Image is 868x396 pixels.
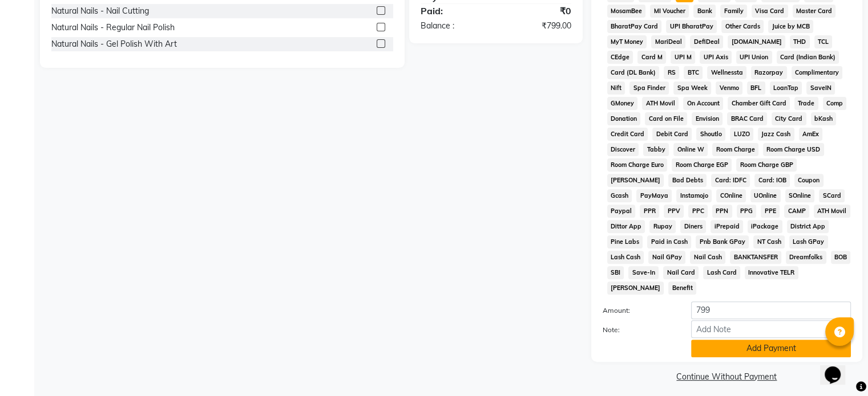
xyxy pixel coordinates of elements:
[752,5,788,18] span: Visa Card
[814,205,850,218] span: ATH Movil
[696,235,749,248] span: Pnb Bank GPay
[607,66,660,79] span: Card (DL Bank)
[607,5,646,18] span: MosamBee
[751,66,787,79] span: Razorpay
[607,235,643,248] span: Pine Labs
[645,112,687,125] span: Card on File
[671,51,695,64] span: UPI M
[736,158,797,172] span: Room Charge GBP
[747,81,765,95] span: BFL
[770,81,802,95] span: LoanTap
[690,251,725,264] span: Nail Cash
[640,205,659,218] span: PPR
[664,205,684,218] span: PPV
[787,220,829,233] span: District App
[607,81,625,95] span: Nift
[594,305,683,316] label: Amount:
[737,205,757,218] span: PPG
[607,174,664,187] span: [PERSON_NAME]
[736,51,772,64] span: UPI Union
[727,112,767,125] span: BRAC Card
[51,22,175,34] div: Natural Nails - Regular Nail Polish
[636,189,672,202] span: PayMaya
[785,189,815,202] span: SOnline
[720,5,747,18] span: Family
[412,20,496,32] div: Balance :
[811,112,837,125] span: bKash
[700,51,732,64] span: UPI Axis
[728,97,790,110] span: Chamber Gift Card
[786,251,826,264] span: Dreamfolks
[676,189,712,202] span: Instamojo
[730,128,753,141] span: LUZO
[642,97,679,110] span: ATH Movil
[789,235,828,248] span: Lash GPay
[721,20,764,33] span: Other Cards
[691,320,851,338] input: Add Note
[51,5,149,17] div: Natural Nails - Nail Cutting
[753,235,785,248] span: NT Cash
[754,174,790,187] span: Card: IOB
[794,174,823,187] span: Coupon
[730,251,781,264] span: BANKTANSFER
[680,220,706,233] span: Diners
[712,205,732,218] span: PPN
[763,143,824,156] span: Room Charge USD
[758,128,794,141] span: Jazz Cash
[652,128,692,141] span: Debit Card
[691,301,851,319] input: Amount
[728,35,785,48] span: [DOMAIN_NAME]
[673,143,708,156] span: Online W
[607,266,624,279] span: SBI
[607,143,639,156] span: Discover
[768,20,813,33] span: Juice by MCB
[748,220,782,233] span: iPackage
[696,128,725,141] span: Shoutlo
[690,35,723,48] span: DefiDeal
[692,112,722,125] span: Envision
[607,112,641,125] span: Donation
[607,220,645,233] span: Dittor App
[607,51,633,64] span: CEdge
[643,143,669,156] span: Tabby
[794,97,818,110] span: Trade
[693,5,716,18] span: Bank
[651,35,685,48] span: MariDeal
[629,81,669,95] span: Spa Finder
[607,20,662,33] span: BharatPay Card
[823,97,847,110] span: Comp
[831,251,851,264] span: BOB
[496,4,580,18] div: ₹0
[607,35,647,48] span: MyT Money
[712,143,758,156] span: Room Charge
[711,174,750,187] span: Card: IDFC
[691,340,851,357] button: Add Payment
[594,325,683,335] label: Note:
[820,350,857,385] iframe: chat widget
[607,281,664,295] span: [PERSON_NAME]
[607,205,636,218] span: Paypal
[703,266,740,279] span: Lash Card
[792,66,843,79] span: Complimentary
[666,20,717,33] span: UPI BharatPay
[777,51,839,64] span: Card (Indian Bank)
[688,205,708,218] span: PPC
[772,112,806,125] span: City Card
[761,205,780,218] span: PPE
[607,128,648,141] span: Credit Card
[745,266,798,279] span: Innovative TELR
[668,281,696,295] span: Benefit
[637,51,666,64] span: Card M
[51,38,177,50] div: Natural Nails - Gel Polish With Art
[412,4,496,18] div: Paid:
[668,174,706,187] span: Bad Debts
[607,158,668,172] span: Room Charge Euro
[814,35,833,48] span: TCL
[664,66,679,79] span: RS
[673,81,711,95] span: Spa Week
[607,97,638,110] span: GMoney
[607,251,644,264] span: Lash Cash
[806,81,835,95] span: SaveIN
[594,371,860,383] a: Continue Without Payment
[799,128,823,141] span: AmEx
